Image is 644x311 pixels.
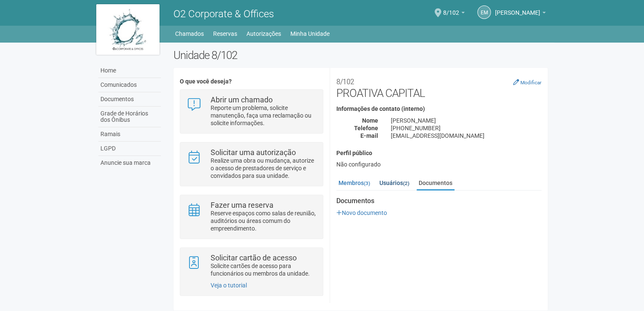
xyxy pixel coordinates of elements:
a: Usuários(2) [377,177,411,189]
h4: Perfil público [336,150,541,156]
p: Reporte um problema, solicite manutenção, faça uma reclamação ou solicite informações. [211,104,317,127]
img: logo.jpg [96,4,160,55]
div: [PHONE_NUMBER] [384,124,548,132]
strong: Telefone [354,125,378,131]
strong: Nome [362,117,378,124]
span: Ellen Medeiros [495,1,540,16]
a: Chamados [175,28,204,40]
a: Documentos [417,177,455,190]
a: LGPD [98,142,161,156]
a: Home [98,64,161,78]
small: Modificar [520,80,541,86]
div: [EMAIL_ADDRESS][DOMAIN_NAME] [384,132,548,139]
span: 8/102 [443,1,459,16]
div: Não configurado [336,161,541,168]
small: 8/102 [336,78,354,86]
h4: O que você deseja? [180,78,323,85]
a: Abrir um chamado Reporte um problema, solicite manutenção, faça uma reclamação ou solicite inform... [187,96,316,127]
div: [PERSON_NAME] [384,117,548,124]
span: O2 Corporate & Offices [173,8,274,20]
h2: PROATIVA CAPITAL [336,74,541,99]
a: Membros(3) [336,177,372,189]
a: [PERSON_NAME] [495,11,546,17]
strong: Abrir um chamado [211,95,273,104]
a: Autorizações [246,28,281,40]
a: Fazer uma reserva Reserve espaços como salas de reunião, auditórios ou áreas comum do empreendime... [187,201,316,232]
strong: Solicitar uma autorização [211,148,296,157]
a: Veja o tutorial [211,282,247,289]
a: Documentos [98,92,161,107]
a: Solicitar uma autorização Realize uma obra ou mudança, autorize o acesso de prestadores de serviç... [187,149,316,180]
p: Realize uma obra ou mudança, autorize o acesso de prestadores de serviço e convidados para sua un... [211,157,317,180]
a: Grade de Horários dos Ônibus [98,107,161,127]
p: Solicite cartões de acesso para funcionários ou membros da unidade. [211,262,317,277]
a: Solicitar cartão de acesso Solicite cartões de acesso para funcionários ou membros da unidade. [187,254,316,277]
a: Minha Unidade [290,28,330,40]
a: Novo documento [336,209,387,216]
a: Ramais [98,127,161,142]
strong: E-mail [360,132,378,139]
h2: Unidade 8/102 [173,49,548,62]
a: Anuncie sua marca [98,156,161,170]
small: (3) [364,180,370,186]
a: Reservas [213,28,237,40]
strong: Documentos [336,197,541,205]
a: EM [477,5,491,19]
strong: Solicitar cartão de acesso [211,253,297,262]
a: Comunicados [98,78,161,92]
strong: Fazer uma reserva [211,201,273,209]
h4: Informações de contato (interno) [336,106,541,112]
p: Reserve espaços como salas de reunião, auditórios ou áreas comum do empreendimento. [211,209,317,232]
a: Modificar [513,79,541,86]
small: (2) [403,180,409,186]
a: 8/102 [443,11,465,17]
